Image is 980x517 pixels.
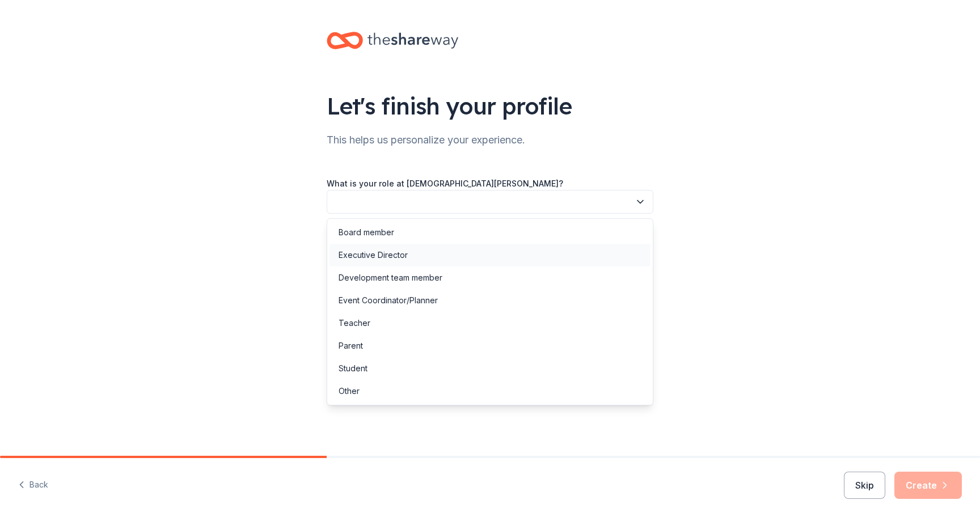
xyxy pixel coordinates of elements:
div: Parent [339,339,363,353]
div: Development team member [339,271,442,285]
div: Event Coordinator/Planner [339,294,438,307]
div: Teacher [339,316,370,330]
div: Executive Director [339,248,408,262]
div: Student [339,362,367,375]
div: Board member [339,226,394,239]
div: Other [339,384,360,398]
